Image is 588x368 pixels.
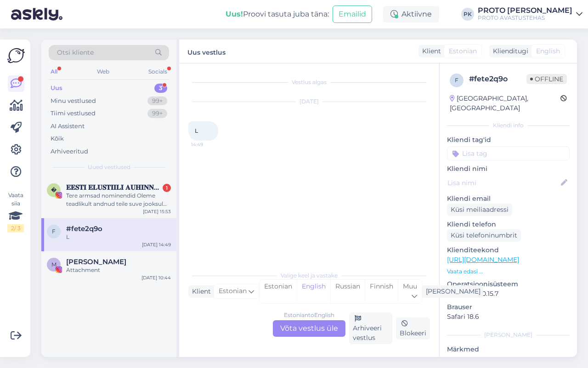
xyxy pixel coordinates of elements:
div: [DATE] 10:44 [141,274,171,281]
div: Arhiveeri vestlus [349,312,392,344]
div: Proovi tasuta juba täna: [226,9,329,20]
div: 1 [163,184,171,192]
div: Kõik [51,134,64,143]
div: Vestlus algas [188,78,430,86]
span: 𝐄𝐄𝐒𝐓𝐈 𝐄𝐋𝐔𝐒𝐓𝐈𝐈𝐋𝐈 𝐀𝐔𝐇𝐈𝐍𝐍𝐀𝐃 [66,183,162,192]
div: 99+ [147,109,167,118]
span: Otsi kliente [57,48,94,57]
span: Uued vestlused [88,163,130,171]
p: Kliendi tag'id [447,135,570,145]
p: Kliendi email [447,194,570,204]
span: Marilyn Jurman [66,258,126,266]
span: Muu [403,282,417,290]
input: Lisa nimi [447,178,559,188]
div: 3 [154,84,167,93]
span: M [51,261,57,268]
div: Finnish [365,280,398,303]
div: Blokeeri [396,317,430,340]
img: Askly Logo [7,47,25,64]
div: Kliendi info [447,121,570,130]
div: Klient [418,46,441,56]
div: PK [461,8,474,21]
p: Kliendi telefon [447,220,570,229]
div: [DATE] [188,97,430,106]
span: � [51,187,57,193]
p: Brauser [447,302,570,312]
div: Tere armsad nominendid Oleme teadlikult andnud teile suve jooksul võimaluse veidi puhata [PERSON_... [66,192,171,208]
div: # fete2q9o [469,74,526,85]
p: Kliendi nimi [447,164,570,174]
div: Klienditugi [489,46,528,56]
p: Vaata edasi ... [447,267,570,276]
div: Tiimi vestlused [51,109,96,118]
div: [DATE] 14:49 [142,241,171,248]
button: Emailid [333,6,372,23]
div: Estonian [260,280,297,303]
div: Web [95,66,111,78]
a: PROTO [PERSON_NAME]PROTO AVASTUSTEHAS [478,7,582,22]
span: Estonian [219,286,247,296]
div: Küsi telefoninumbrit [447,229,521,242]
div: PROTO [PERSON_NAME] [478,7,572,14]
span: Estonian [449,46,477,56]
span: L [195,127,198,134]
span: Offline [526,74,567,84]
div: [DATE] 15:53 [143,208,171,215]
a: [URL][DOMAIN_NAME] [447,255,519,264]
div: Aktiivne [383,6,439,23]
div: Uus [51,84,62,93]
span: f [52,228,56,235]
b: Uus! [226,10,243,18]
div: 99+ [147,96,167,106]
p: Mac OS X 10.15.7 [447,289,570,299]
input: Lisa tag [447,147,570,160]
span: #fete2q9o [66,225,102,233]
div: 2 / 3 [7,224,24,232]
div: Võta vestlus üle [273,320,345,337]
div: [PERSON_NAME] [447,331,570,339]
span: f [455,77,458,84]
label: Uus vestlus [187,45,226,57]
div: Arhiveeritud [51,147,88,156]
div: Vaata siia [7,191,24,232]
div: Estonian to English [284,311,334,319]
div: Attachment [66,266,171,274]
span: 14:49 [191,141,226,148]
div: Klient [188,287,211,296]
div: English [297,280,330,303]
div: Minu vestlused [51,96,96,106]
p: Safari 18.6 [447,312,570,322]
div: [PERSON_NAME] [422,287,481,296]
div: Socials [147,66,169,78]
p: Operatsioonisüsteem [447,279,570,289]
p: Märkmed [447,345,570,354]
p: Klienditeekond [447,245,570,255]
div: Russian [330,280,365,303]
div: AI Assistent [51,122,85,131]
span: English [536,46,560,56]
div: Küsi meiliaadressi [447,204,512,216]
div: L [66,233,171,241]
div: PROTO AVASTUSTEHAS [478,14,572,22]
div: [GEOGRAPHIC_DATA], [GEOGRAPHIC_DATA] [450,94,560,113]
div: Valige keel ja vastake [188,272,430,280]
div: All [49,66,59,78]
